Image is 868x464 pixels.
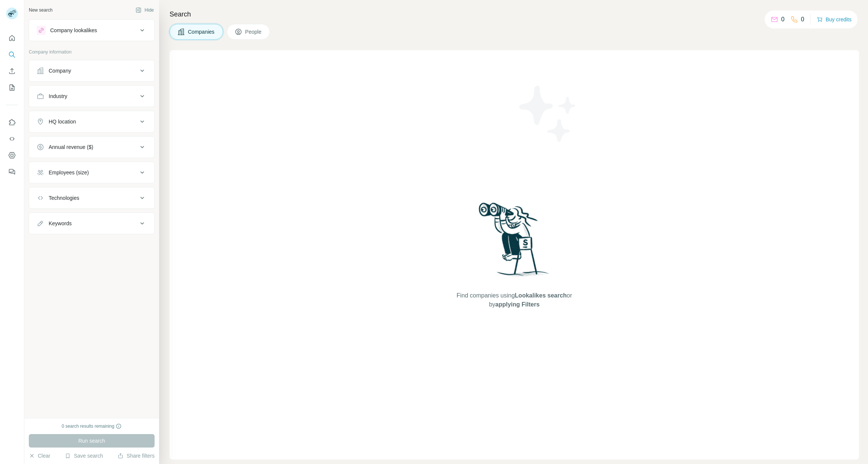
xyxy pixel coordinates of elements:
button: Keywords [29,214,154,232]
div: Company [49,67,71,74]
button: Quick start [6,31,18,45]
button: Save search [65,452,103,460]
div: Technologies [49,194,79,202]
button: Company [29,62,154,80]
div: New search [29,7,52,13]
button: Employees (size) [29,164,154,181]
button: HQ location [29,113,154,131]
span: Find companies using or by [454,291,574,309]
p: 0 [781,15,785,24]
img: Surfe Illustration - Stars [514,80,582,147]
button: Hide [130,4,159,16]
p: Company information [29,49,155,55]
button: Clear [29,452,50,460]
div: Annual revenue ($) [49,143,93,151]
p: 0 [801,15,804,24]
div: Employees (size) [49,169,89,176]
img: Surfe Illustration - Woman searching with binoculars [475,201,553,284]
div: Keywords [49,220,71,227]
button: Enrich CSV [6,64,18,78]
div: Industry [49,92,67,100]
span: Companies [188,28,215,36]
div: 0 search results remaining [62,423,122,430]
span: applying Filters [495,301,539,308]
span: People [245,28,262,36]
button: Feedback [6,165,18,178]
button: My lists [6,81,18,94]
button: Company lookalikes [29,21,154,39]
div: HQ location [49,118,76,125]
button: Use Surfe API [6,132,18,146]
button: Search [6,48,18,61]
h4: Search [170,9,859,19]
button: Use Surfe on LinkedIn [6,116,18,129]
button: Technologies [29,189,154,207]
button: Share filters [118,452,155,460]
button: Industry [29,87,154,105]
div: Company lookalikes [50,27,97,34]
button: Buy credits [817,14,852,25]
span: Lookalikes search [515,292,567,299]
button: Dashboard [6,149,18,162]
button: Annual revenue ($) [29,138,154,156]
